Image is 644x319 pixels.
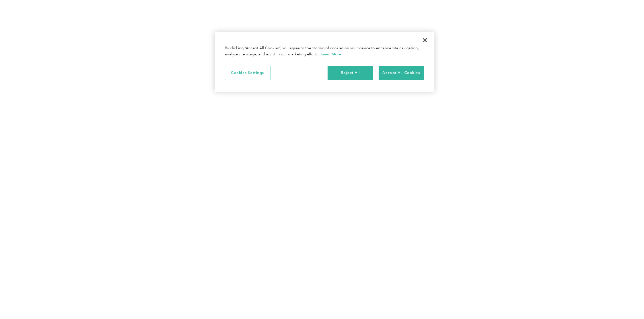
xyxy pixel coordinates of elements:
[215,32,434,92] div: Privacy
[328,66,373,80] button: Reject All
[225,46,424,57] div: By clicking “Accept All Cookies”, you agree to the storing of cookies on your device to enhance s...
[215,32,434,92] div: Cookie banner
[320,52,341,56] a: More information about your privacy, opens in a new tab
[379,66,424,80] button: Accept All Cookies
[225,66,270,80] button: Cookies Settings
[418,33,432,48] button: Close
